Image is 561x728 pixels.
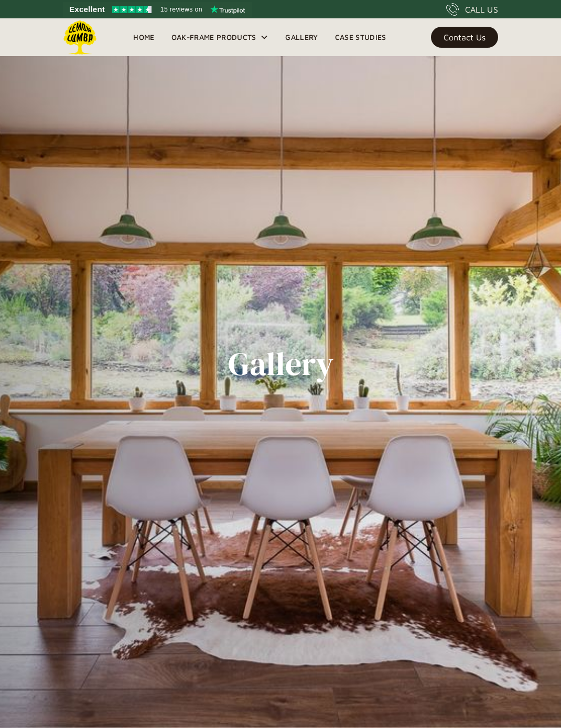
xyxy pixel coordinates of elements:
[125,29,163,45] a: Home
[431,27,498,48] a: Contact Us
[171,31,256,44] div: Oak-Frame Products
[210,5,245,14] img: Trustpilot logo
[69,3,105,16] span: Excellent
[163,18,277,56] div: Oak-Frame Products
[228,346,333,382] h1: Gallery
[465,3,498,16] div: CALL US
[160,3,202,16] span: 15 reviews on
[112,6,152,13] img: Trustpilot 4.5 stars
[277,29,326,45] a: Gallery
[444,34,486,41] div: Contact Us
[446,3,498,16] a: CALL US
[327,29,395,45] a: Case Studies
[63,2,252,17] a: See Lemon Lumba reviews on Trustpilot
